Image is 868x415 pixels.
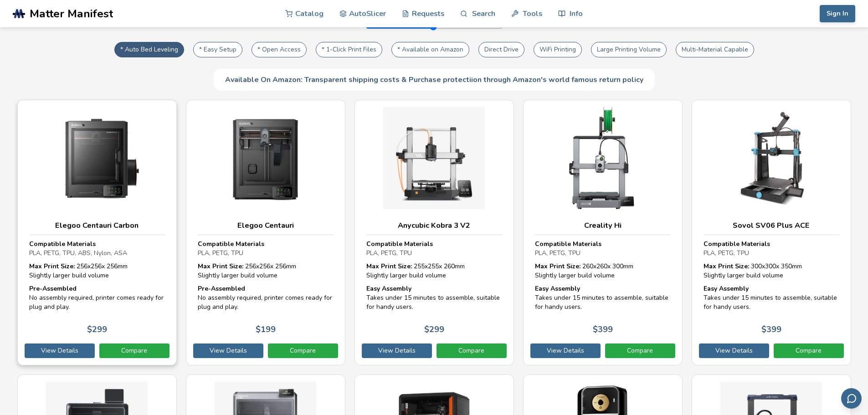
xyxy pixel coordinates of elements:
strong: Max Print Size: [366,262,412,271]
p: $ 399 [761,325,781,334]
a: Elegoo Centauri CarbonCompatible MaterialsPLA, PETG, TPU, ABS, Nylon, ASAMax Print Size: 256x256x... [17,100,177,365]
a: View Details [530,343,601,358]
strong: Easy Assembly [535,284,580,293]
a: Compare [268,343,338,358]
div: Takes under 15 minutes to assemble, suitable for handy users. [704,284,839,311]
span: Matter Manifest [30,7,113,20]
strong: Max Print Size: [704,262,749,271]
h3: Creality Hi [535,221,671,230]
a: View Details [362,343,432,358]
a: View Details [25,343,95,358]
h3: Elegoo Centauri [198,221,334,230]
a: View Details [699,343,769,358]
strong: Max Print Size: [198,262,243,271]
strong: Compatible Materials [535,240,601,248]
a: Creality HiCompatible MaterialsPLA, PETG, TPUMax Print Size: 260x260x 300mmSlightly larger build ... [523,100,683,365]
button: Sign In [820,5,855,22]
span: PLA, PETG, TPU [535,249,580,257]
button: * Auto Bed Leveling [114,42,184,57]
button: WiFi Printing [534,42,582,57]
div: 260 x 260 x 300 mm Slightly larger build volume [535,262,671,280]
p: $ 199 [256,325,276,334]
a: Compare [605,343,675,358]
button: * 1-Click Print Files [316,42,382,57]
strong: Compatible Materials [198,240,264,248]
div: No assembly required, printer comes ready for plug and play. [198,284,334,311]
div: Available On Amazon: Transparent shipping costs & Purchase protectiion through Amazon's world fam... [214,69,655,91]
div: Takes under 15 minutes to assemble, suitable for handy users. [535,284,671,311]
a: Compare [99,343,169,358]
strong: Pre-Assembled [29,284,77,293]
a: Compare [774,343,844,358]
strong: Max Print Size: [29,262,75,271]
div: 255 x 255 x 260 mm Slightly larger build volume [366,262,502,280]
a: Compare [437,343,507,358]
h3: Sovol SV06 Plus ACE [704,221,839,230]
span: PLA, PETG, TPU, ABS, Nylon, ASA [29,249,127,257]
h3: Anycubic Kobra 3 V2 [366,221,502,230]
div: Takes under 15 minutes to assemble, suitable for handy users. [366,284,502,311]
strong: Max Print Size: [535,262,580,271]
h3: Elegoo Centauri Carbon [29,221,165,230]
span: PLA, PETG, TPU [366,249,412,257]
button: * Open Access [252,42,307,57]
button: Multi-Material Capable [676,42,754,57]
strong: Compatible Materials [704,240,770,248]
strong: Easy Assembly [704,284,749,293]
a: Elegoo CentauriCompatible MaterialsPLA, PETG, TPUMax Print Size: 256x256x 256mmSlightly larger bu... [186,100,345,365]
button: Large Printing Volume [591,42,667,57]
p: $ 399 [593,325,613,334]
div: No assembly required, printer comes ready for plug and play. [29,284,165,311]
strong: Easy Assembly [366,284,411,293]
p: $ 299 [424,325,444,334]
strong: Compatible Materials [366,240,433,248]
button: * Available on Amazon [391,42,469,57]
div: 300 x 300 x 350 mm Slightly larger build volume [704,262,839,280]
div: 256 x 256 x 256 mm Slightly larger build volume [29,262,165,280]
a: View Details [193,343,263,358]
button: * Easy Setup [193,42,242,57]
span: PLA, PETG, TPU [704,249,749,257]
span: PLA, PETG, TPU [198,249,243,257]
p: $ 299 [87,325,107,334]
strong: Pre-Assembled [198,284,245,293]
strong: Compatible Materials [29,240,96,248]
button: Send feedback via email [841,388,862,409]
a: Anycubic Kobra 3 V2Compatible MaterialsPLA, PETG, TPUMax Print Size: 255x255x 260mmSlightly large... [354,100,514,365]
button: Direct Drive [478,42,524,57]
a: Sovol SV06 Plus ACECompatible MaterialsPLA, PETG, TPUMax Print Size: 300x300x 350mmSlightly large... [692,100,851,365]
div: 256 x 256 x 256 mm Slightly larger build volume [198,262,334,280]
